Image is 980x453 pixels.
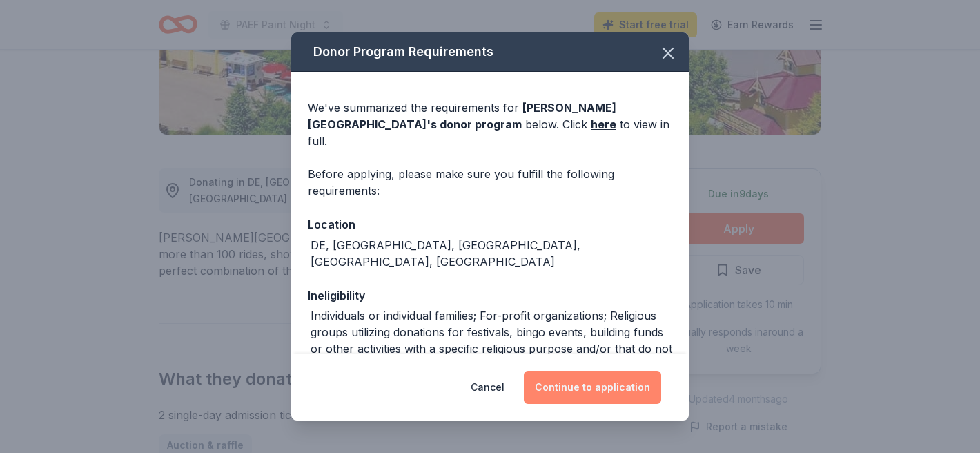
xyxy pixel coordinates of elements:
div: Location [308,215,672,233]
div: Ineligibility [308,287,672,305]
div: Individuals or individual families; For-profit organizations; Religious groups utilizing donation... [311,307,672,407]
button: Continue to application [524,371,661,404]
div: We've summarized the requirements for below. Click to view in full. [308,99,672,149]
a: here [591,116,616,133]
div: Donor Program Requirements [291,32,689,72]
div: Before applying, please make sure you fulfill the following requirements: [308,166,672,199]
button: Cancel [471,371,504,404]
div: DE, [GEOGRAPHIC_DATA], [GEOGRAPHIC_DATA], [GEOGRAPHIC_DATA], [GEOGRAPHIC_DATA] [311,237,672,270]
